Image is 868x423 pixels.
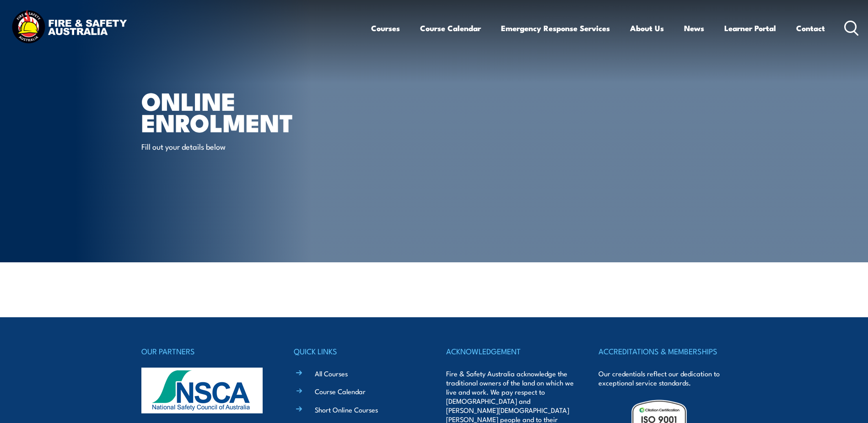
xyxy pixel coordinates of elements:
[371,16,400,40] a: Courses
[598,345,727,358] h4: ACCREDITATIONS & MEMBERSHIPS
[724,16,776,40] a: Learner Portal
[141,90,367,132] h1: Online Enrolment
[141,345,270,358] h4: OUR PARTNERS
[141,141,308,152] p: Fill out your details below
[294,345,422,358] h4: QUICK LINKS
[315,405,378,414] a: Short Online Courses
[630,16,664,40] a: About Us
[796,16,825,40] a: Contact
[315,386,366,396] a: Course Calendar
[141,368,263,413] img: nsca-logo-footer
[315,369,348,378] a: All Courses
[598,369,727,387] p: Our credentials reflect our dedication to exceptional service standards.
[420,16,481,40] a: Course Calendar
[501,16,610,40] a: Emergency Response Services
[446,345,574,358] h4: ACKNOWLEDGEMENT
[684,16,704,40] a: News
